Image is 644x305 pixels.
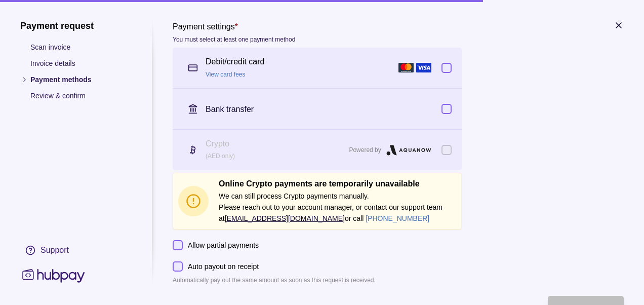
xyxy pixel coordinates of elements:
div: Support [41,245,69,256]
p: (AED only) [206,150,344,162]
a: [PHONE_NUMBER] [366,214,429,222]
a: View card fees [206,71,246,78]
h1: Payment request [20,20,132,31]
p: Bank transfer [206,105,254,113]
p: Scan invoice [30,42,132,53]
p: Crypto [206,138,344,149]
a: Support [20,240,132,261]
p: Debit/credit card [206,56,265,67]
p: Allow partial payments [188,240,259,251]
p: Invoice details [30,58,132,69]
p: We can still process Crypto payments manually. Please reach out to your account manager, or conta... [219,190,456,224]
p: Auto payout on receipt [188,261,259,272]
p: Payment settings [173,22,235,31]
a: [EMAIL_ADDRESS][DOMAIN_NAME] [225,214,345,222]
label: Payment settings [173,20,295,45]
p: Payment methods [30,74,132,85]
p: Review & confirm [30,90,132,101]
p: Automatically pay out the same amount as soon as this request is received. [173,275,462,286]
h2: Online Crypto payments are temporarily unavailable [219,178,456,189]
p: You must select at least one payment method [173,36,295,43]
p: Powered by [349,144,381,156]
